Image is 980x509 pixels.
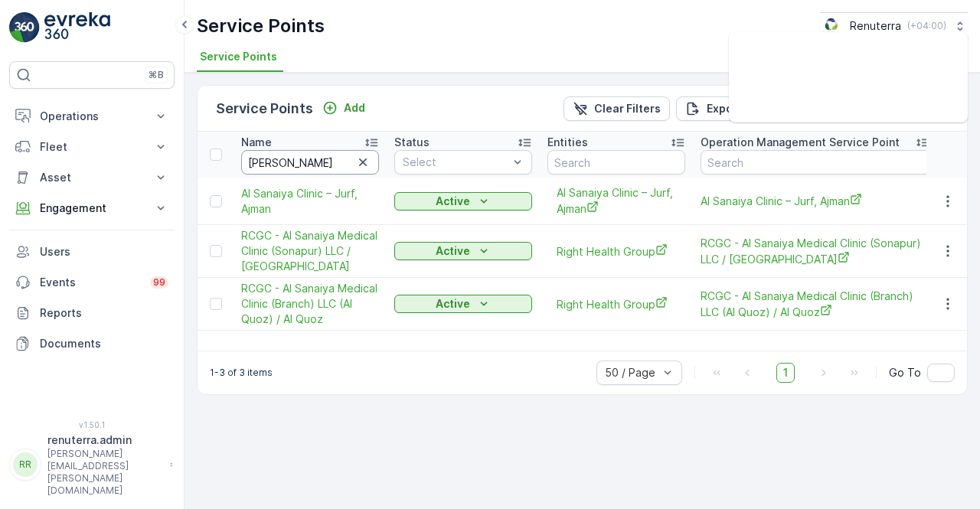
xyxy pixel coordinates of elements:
[241,135,272,150] p: Name
[436,296,470,312] p: Active
[9,132,175,162] button: Fleet
[820,12,968,40] button: Renuterra(+04:00)
[394,135,430,150] p: Status
[153,276,165,289] p: 99
[9,162,175,193] button: Asset
[40,139,144,155] p: Fleet
[210,195,222,207] div: Toggle Row Selected
[241,150,379,175] input: Search
[889,365,921,380] span: Go To
[701,135,900,150] p: Operation Management Service Point
[907,20,946,32] p: ( +04:00 )
[40,170,144,185] p: Asset
[701,193,930,209] a: Al Sanaiya Clinic – Jurf, Ajman
[40,275,141,290] p: Events
[210,367,273,379] p: 1-3 of 3 items
[44,12,110,43] img: logo_light-DOdMpM7g.png
[9,328,175,359] a: Documents
[40,305,168,321] p: Reports
[9,267,175,298] a: Events99
[241,186,379,217] a: Al Sanaiya Clinic – Jurf, Ajman
[403,155,508,170] p: Select
[149,69,164,81] p: ⌘B
[200,49,277,64] span: Service Points
[563,96,670,121] button: Clear Filters
[557,296,676,312] a: Right Health Group
[557,185,676,217] a: Al Sanaiya Clinic – Jurf, Ajman
[436,243,470,259] p: Active
[197,14,325,38] p: Service Points
[216,98,313,119] p: Service Points
[676,96,751,121] button: Export
[850,18,901,34] p: Renuterra
[210,298,222,310] div: Toggle Row Selected
[210,245,222,257] div: Toggle Row Selected
[701,236,930,267] span: RCGC - Al Sanaiya Medical Clinic (Sonapur) LLC / [GEOGRAPHIC_DATA]
[47,448,162,497] p: [PERSON_NAME][EMAIL_ADDRESS][PERSON_NAME][DOMAIN_NAME]
[394,295,532,313] button: Active
[436,194,470,209] p: Active
[9,237,175,267] a: Users
[344,100,365,116] p: Add
[547,150,685,175] input: Search
[701,289,930,320] a: RCGC - Al Sanaiya Medical Clinic (Branch) LLC (Al Quoz) / Al Quoz
[241,228,379,274] a: RCGC - Al Sanaiya Medical Clinic (Sonapur) LLC / Sonapur
[9,101,175,132] button: Operations
[701,150,930,175] input: Search
[40,109,144,124] p: Operations
[9,12,40,43] img: logo
[394,242,532,260] button: Active
[547,135,588,150] p: Entities
[40,336,168,351] p: Documents
[557,243,676,259] a: Right Health Group
[40,244,168,259] p: Users
[9,193,175,224] button: Engagement
[9,432,175,497] button: RRrenuterra.admin[PERSON_NAME][EMAIL_ADDRESS][PERSON_NAME][DOMAIN_NAME]
[13,452,38,477] div: RR
[316,99,371,117] button: Add
[9,298,175,328] a: Reports
[776,363,795,383] span: 1
[701,236,930,267] a: RCGC - Al Sanaiya Medical Clinic (Sonapur) LLC / Sonapur
[707,101,742,116] p: Export
[394,192,532,210] button: Active
[9,420,175,429] span: v 1.50.1
[820,18,844,34] img: Screenshot_2024-07-26_at_13.33.01.png
[47,432,162,448] p: renuterra.admin
[241,281,379,327] a: RCGC - Al Sanaiya Medical Clinic (Branch) LLC (Al Quoz) / Al Quoz
[40,201,144,216] p: Engagement
[594,101,661,116] p: Clear Filters
[241,228,379,274] span: RCGC - Al Sanaiya Medical Clinic (Sonapur) LLC / [GEOGRAPHIC_DATA]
